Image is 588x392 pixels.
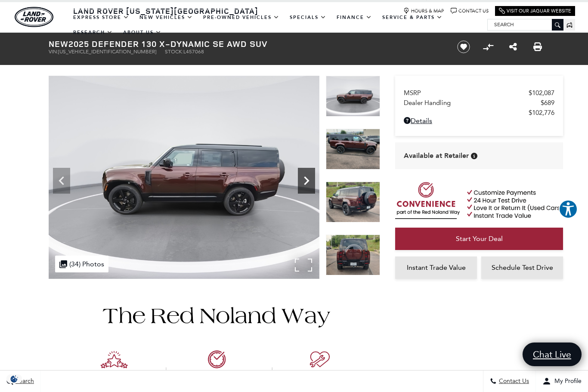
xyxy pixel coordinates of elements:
[118,25,167,40] a: About Us
[377,10,448,25] a: Service & Parts
[285,10,331,25] a: Specials
[68,10,134,25] a: EXPRESS STORE
[471,153,477,159] div: Vehicle is in stock and ready for immediate delivery. Due to demand, availability is subject to c...
[481,256,563,279] a: Schedule Test Drive
[183,49,204,55] span: L457068
[4,374,24,383] img: Opt-Out Icon
[404,99,554,107] a: Dealer Handling $689
[134,10,198,25] a: New Vehicles
[73,6,258,16] span: Land Rover [US_STATE][GEOGRAPHIC_DATA]
[407,263,466,272] span: Instant Trade Value
[326,182,380,222] img: New 2025 Sedona Red Land Rover X-Dynamic SE image 11
[482,40,495,53] button: Compare Vehicle
[298,168,315,194] div: Next
[326,235,380,275] img: New 2025 Sedona Red Land Rover X-Dynamic SE image 12
[49,49,58,55] span: VIN:
[529,89,554,97] span: $102,087
[395,228,563,250] a: Start Your Deal
[404,151,469,161] span: Available at Retailer
[404,109,554,117] a: $102,776
[559,200,578,219] button: Explore your accessibility options
[404,117,554,125] a: Details
[404,99,541,107] span: Dealer Handling
[523,343,582,366] a: Chat Live
[49,39,443,49] h1: 2025 Defender 130 X-Dynamic SE AWD SUV
[509,42,517,52] a: Share this New 2025 Defender 130 X-Dynamic SE AWD SUV
[58,49,156,55] span: [US_VEHICLE_IDENTIFICATION_NUMBER]
[529,349,576,360] span: Chat Live
[541,99,554,107] span: $689
[488,19,563,30] input: Search
[404,89,529,97] span: MSRP
[533,42,542,52] a: Print this New 2025 Defender 130 X-Dynamic SE AWD SUV
[4,374,24,383] section: Click to Open Cookie Consent Modal
[165,49,183,55] span: Stock:
[551,378,582,385] span: My Profile
[68,10,487,40] nav: Main Navigation
[536,370,588,392] button: Open user profile menu
[55,256,108,272] div: (34) Photos
[492,263,553,272] span: Schedule Test Drive
[15,7,53,27] a: land-rover
[15,7,53,27] img: Land Rover
[53,168,70,194] div: Previous
[198,10,285,25] a: Pre-Owned Vehicles
[559,200,578,220] aside: Accessibility Help Desk
[49,38,68,49] strong: New
[404,89,554,97] a: MSRP $102,087
[326,76,380,117] img: New 2025 Sedona Red Land Rover X-Dynamic SE image 9
[403,8,444,14] a: Hours & Map
[499,8,571,14] a: Visit Our Jaguar Website
[395,256,477,279] a: Instant Trade Value
[454,40,473,54] button: Save vehicle
[529,109,554,117] span: $102,776
[497,378,529,385] span: Contact Us
[68,6,263,16] a: Land Rover [US_STATE][GEOGRAPHIC_DATA]
[49,76,319,279] img: New 2025 Sedona Red Land Rover X-Dynamic SE image 9
[331,10,377,25] a: Finance
[451,8,489,14] a: Contact Us
[68,25,118,40] a: Research
[456,235,503,243] span: Start Your Deal
[326,129,380,170] img: New 2025 Sedona Red Land Rover X-Dynamic SE image 10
